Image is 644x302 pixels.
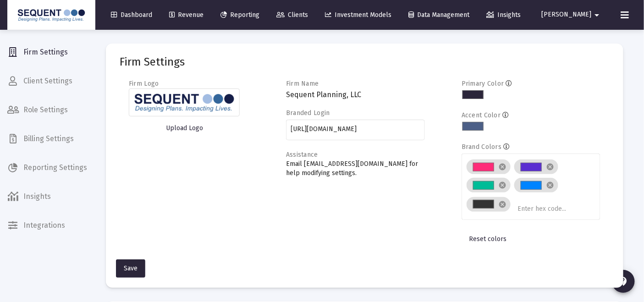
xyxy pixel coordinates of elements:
label: Accent Color [462,111,501,119]
span: Investment Models [325,11,391,19]
span: Sequent Planning, LLC (Sequent), is an SEC Registered Investment Adviser (RIA). Sequent Planning ... [4,6,482,22]
span: hese reports are not to be construed as an offer or the solicitation of an offer to buy or sell s... [4,44,486,81]
span: Reset colors [469,235,506,243]
p: Email [EMAIL_ADDRESS][DOMAIN_NAME] for help modifying settings. [286,159,425,178]
a: Reporting [213,6,267,24]
span: Dashboard [111,11,152,19]
button: [PERSON_NAME] [530,5,614,24]
a: Revenue [162,6,211,24]
label: Firm Name [286,80,319,88]
span: Revenue [169,11,204,19]
label: Firm Logo [129,80,159,88]
label: Brand Colors [462,143,501,151]
span: Multiple custodians may hold the assets depicted on site pages. Valuations are provided by custod... [4,101,463,123]
input: Enter hex code... [518,205,587,213]
mat-icon: cancel [546,163,555,171]
label: Branded Login [286,109,330,117]
mat-icon: cancel [499,181,507,189]
button: Upload Logo [129,119,240,137]
a: Data Management [401,6,477,24]
img: Firm logo [129,88,240,116]
a: Insights [479,6,528,24]
mat-chip-list: Brand colors [467,158,596,214]
span: Data Management [408,11,469,19]
mat-icon: cancel [546,181,555,189]
a: Dashboard [104,6,160,24]
span: Reporting [220,11,259,19]
h3: Sequent Planning, LLC [286,88,425,101]
a: Clients [269,6,315,24]
mat-icon: arrow_drop_down [592,6,603,24]
label: Assistance [286,151,318,159]
mat-card-title: Firm Settings [120,57,185,66]
span: T [4,43,8,51]
img: Dashboard [14,6,88,24]
span: [PERSON_NAME] [541,11,592,19]
a: Investment Models [318,6,399,24]
span: Insights [486,11,521,19]
span: Save [124,264,138,272]
button: Reset colors [462,230,514,248]
mat-icon: cancel [499,200,507,209]
mat-icon: cancel [499,163,507,171]
span: Upload Logo [166,124,203,132]
button: Save [116,259,145,278]
label: Primary Color [462,80,504,88]
span: Clients [276,11,308,19]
